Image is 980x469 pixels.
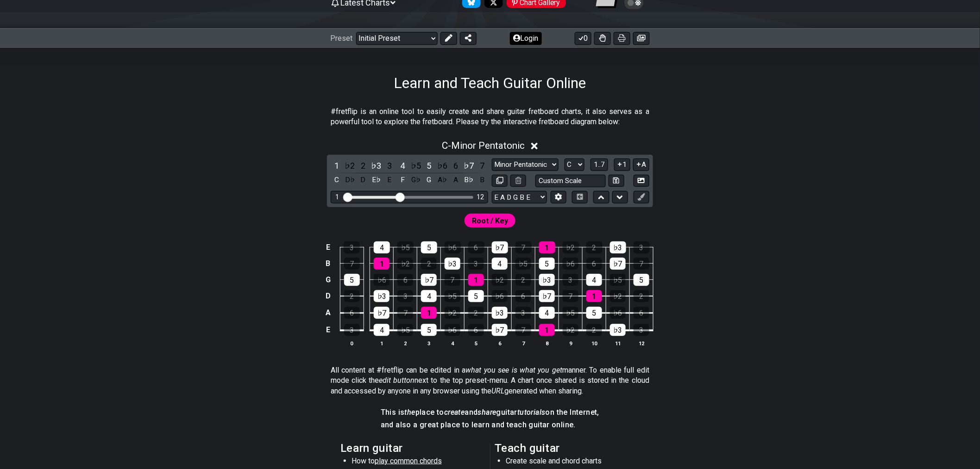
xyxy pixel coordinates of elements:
div: 5 [539,258,555,270]
td: D [323,288,334,304]
button: Copy [492,175,508,187]
span: play common chords [375,456,442,465]
em: URL [491,387,504,395]
div: 5 [344,274,360,286]
div: ♭2 [397,258,413,270]
th: 10 [583,338,606,348]
button: Delete [510,175,526,187]
div: 4 [492,258,508,270]
div: ♭3 [445,258,460,270]
div: ♭2 [492,274,508,286]
div: ♭5 [397,241,414,254]
button: 1..7 [591,158,608,171]
div: 5 [586,307,602,319]
h4: This is place to and guitar on the Internet, [381,407,599,418]
div: toggle pitch class [371,174,383,186]
div: 1 [421,307,437,319]
button: Move up [593,191,609,203]
th: 4 [441,338,465,348]
div: ♭3 [374,290,389,302]
div: 3 [515,307,531,319]
div: 1 [335,193,339,201]
h2: Teach guitar [495,443,640,453]
td: A [323,304,334,322]
div: ♭5 [445,290,460,302]
div: 6 [468,241,484,254]
div: toggle scale degree [397,159,409,172]
div: toggle scale degree [344,159,356,172]
div: ♭6 [445,324,460,336]
th: 5 [465,338,488,348]
em: tutorials [517,408,546,417]
div: ♭2 [610,290,626,302]
p: #fretflip is an online tool to easily create and share guitar fretboard charts, it also serves as... [331,107,649,127]
th: 1 [370,338,394,348]
div: 2 [468,307,484,319]
div: toggle pitch class [383,174,396,186]
div: ♭6 [563,258,578,270]
div: 5 [634,274,649,286]
div: toggle pitch class [463,174,475,186]
button: Toggle Dexterity for all fretkits [594,32,611,45]
em: create [444,408,465,417]
div: toggle scale degree [450,159,462,172]
span: C - Minor Pentatonic [442,140,525,151]
div: 6 [634,307,649,319]
th: 11 [606,338,630,348]
div: ♭5 [515,258,531,270]
button: Create Image [634,175,649,187]
td: E [323,321,334,339]
div: toggle pitch class [331,174,343,186]
select: Scale [492,158,559,171]
em: share [478,408,496,417]
button: Login [510,32,542,45]
div: 6 [586,258,602,270]
div: toggle scale degree [476,159,488,172]
div: 1 [374,258,389,270]
div: toggle pitch class [423,174,435,186]
div: 3 [563,274,578,286]
div: ♭7 [610,258,626,270]
select: Preset [356,32,438,45]
th: 12 [630,338,653,348]
div: 5 [421,241,437,254]
th: 2 [394,338,417,348]
div: 4 [539,307,555,319]
div: 7 [344,258,360,270]
th: 9 [559,338,583,348]
div: 3 [634,241,650,254]
div: ♭3 [610,241,626,254]
div: 4 [374,241,390,254]
select: Tonic/Root [565,158,584,171]
div: toggle pitch class [357,174,369,186]
div: 2 [586,241,603,254]
button: Edit Tuning [551,191,566,203]
div: 6 [397,274,413,286]
div: 7 [634,258,649,270]
div: 7 [445,274,460,286]
div: ♭3 [610,324,626,336]
div: toggle scale degree [371,159,383,172]
button: Toggle horizontal chord view [572,191,588,203]
em: edit button [379,376,415,385]
th: 3 [417,338,441,348]
em: what you see is what you get [466,366,563,374]
div: ♭6 [374,274,389,286]
div: ♭3 [539,274,555,286]
div: toggle scale degree [463,159,475,172]
th: 7 [512,338,535,348]
div: ♭2 [445,307,460,319]
h1: Learn and Teach Guitar Online [394,74,586,92]
button: Create image [633,32,650,45]
div: 2 [421,258,437,270]
button: Edit Preset [440,32,457,45]
div: ♭5 [610,274,626,286]
span: 1..7 [594,160,605,169]
div: ♭3 [492,307,508,319]
button: First click edit preset to enable marker editing [634,191,649,203]
div: 2 [344,290,360,302]
div: 7 [515,324,531,336]
h2: Learn guitar [340,443,485,453]
div: 1 [468,274,484,286]
div: ♭7 [539,290,555,302]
